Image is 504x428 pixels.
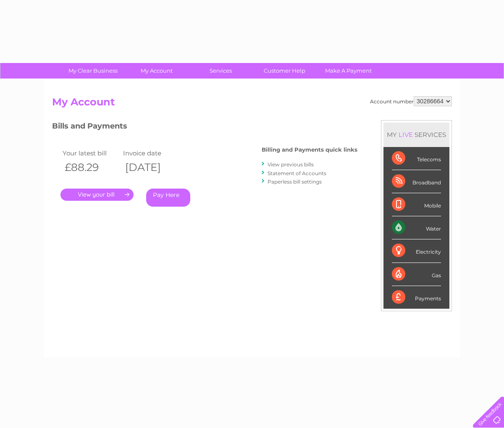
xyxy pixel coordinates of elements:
a: Services [186,63,255,79]
a: Customer Help [250,63,319,79]
div: MY SERVICES [383,123,449,147]
a: Paperless bill settings [268,179,322,185]
div: Water [392,216,441,239]
div: Mobile [392,193,441,216]
div: Gas [392,263,441,286]
a: My Account [122,63,192,79]
th: [DATE] [121,159,181,176]
div: Electricity [392,239,441,263]
a: Make A Payment [314,63,383,79]
div: Payments [392,286,441,309]
td: Invoice date [121,147,181,159]
h3: Bills and Payments [52,120,357,135]
div: LIVE [397,131,415,139]
a: . [60,189,134,201]
h2: My Account [52,96,452,112]
a: My Clear Business [58,63,128,79]
td: Your latest bill [60,147,121,159]
th: £88.29 [60,159,121,176]
a: Pay Here [146,189,190,207]
div: Broadband [392,170,441,193]
div: Telecoms [392,147,441,170]
a: View previous bills [268,161,314,168]
div: Account number [370,96,452,106]
h4: Billing and Payments quick links [262,147,357,153]
a: Statement of Accounts [268,170,326,176]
